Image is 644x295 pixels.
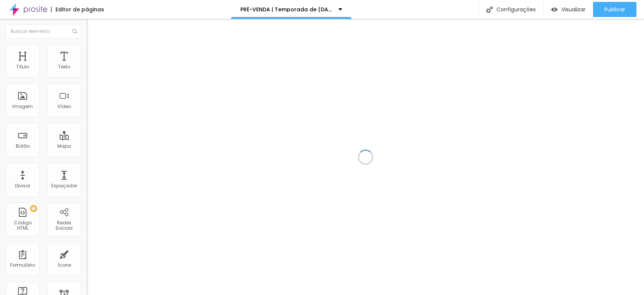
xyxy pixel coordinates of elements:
div: Espaçador [51,183,77,188]
img: Icone [486,6,493,13]
button: Visualizar [544,2,593,17]
div: Redes Sociais [49,220,79,231]
p: PRÉ-VENDA | Temporada de [DATE] - [PERSON_NAME] & [PERSON_NAME] Fotografias [240,7,333,12]
div: Ícone [58,263,71,268]
div: Código HTML [8,220,37,231]
div: Editor de páginas [51,7,104,12]
input: Buscar elemento [6,25,81,38]
div: Mapa [57,144,71,149]
div: Formulário [10,263,35,268]
div: Texto [58,64,70,70]
div: Botão [16,144,30,149]
div: Título [16,64,29,70]
button: Publicar [593,2,636,17]
div: Imagem [12,104,33,109]
div: Divisor [15,183,30,188]
img: view-1.svg [551,6,558,13]
div: Vídeo [57,104,71,109]
span: Visualizar [561,6,586,12]
img: Icone [72,29,77,34]
span: Publicar [604,6,625,12]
